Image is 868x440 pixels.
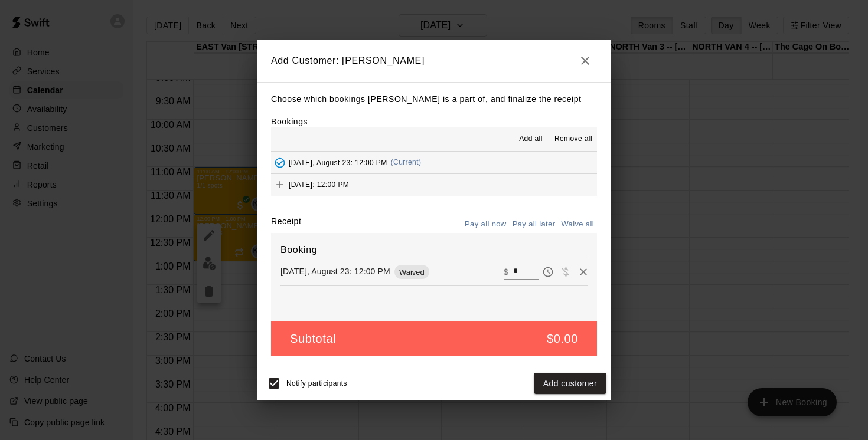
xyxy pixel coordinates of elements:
[280,242,588,258] h6: Booking
[547,331,578,347] h5: $0.00
[271,117,308,126] label: Bookings
[289,180,349,189] span: [DATE]: 12:00 PM
[271,152,597,173] button: Added - Collect Payment[DATE], August 23: 12:00 PM(Current)
[539,266,557,276] span: Pay later
[504,266,508,278] p: $
[554,133,592,145] span: Remove all
[271,154,289,172] button: Added - Collect Payment
[286,379,347,388] span: Notify participants
[391,158,422,166] span: (Current)
[550,130,597,149] button: Remove all
[519,133,543,145] span: Add all
[557,266,575,276] span: Waive payment
[394,268,429,277] span: Waived
[257,40,611,82] h2: Add Customer: [PERSON_NAME]
[290,331,336,347] h5: Subtotal
[271,92,597,107] p: Choose which bookings [PERSON_NAME] is a part of, and finalize the receipt
[534,373,606,395] button: Add customer
[575,263,592,281] button: Remove
[289,158,387,166] span: [DATE], August 23: 12:00 PM
[280,265,390,277] p: [DATE], August 23: 12:00 PM
[462,215,510,234] button: Pay all now
[271,174,597,196] button: Add[DATE]: 12:00 PM
[512,130,550,149] button: Add all
[510,215,559,234] button: Pay all later
[271,215,301,234] label: Receipt
[558,215,597,234] button: Waive all
[271,180,289,189] span: Add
